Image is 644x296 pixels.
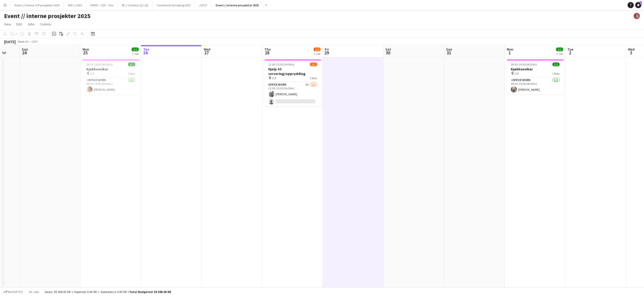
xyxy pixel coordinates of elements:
[10,0,64,10] button: Event // Interne JCP prosjekter 2024
[16,22,22,26] span: Edit
[8,290,23,294] span: Budgeted
[118,0,153,10] button: RF // Cheddar Q1-Q2
[82,59,139,95] app-job-card: 09:30-14:00 (4h30m)1/1Kjøkkenvikar JCP1 RoleOffice work1/109:30-14:00 (4h30m)[PERSON_NAME]
[635,2,641,8] a: 3
[511,63,537,66] span: 09:30-14:00 (4h30m)
[64,0,86,10] button: SHE // 2025
[82,77,139,95] app-card-role: Office work1/109:30-14:00 (4h30m)[PERSON_NAME]
[21,50,28,56] span: 24
[314,52,320,56] div: 1 Job
[4,39,16,44] div: [DATE]
[386,47,391,52] span: Sat
[132,52,139,56] div: 1 Job
[506,50,514,56] span: 1
[128,63,135,66] span: 1/1
[634,13,640,19] app-user-avatar: Julie Minken
[264,67,321,76] h3: Hjelp til servering/opprydding
[128,72,135,75] span: 1 Role
[25,21,37,27] a: Jobs
[568,47,573,52] span: Tue
[38,21,53,27] a: Comms
[195,0,212,10] button: JCP 27
[2,21,13,27] a: View
[628,50,635,56] span: 3
[264,47,271,52] span: Thu
[567,50,573,56] span: 2
[142,50,149,56] span: 26
[507,59,564,95] app-job-card: 09:30-14:00 (4h30m)1/1Kjøkkenvikar JCP1 RoleOffice work1/109:30-14:00 (4h30m)[PERSON_NAME]
[129,290,171,294] span: Total Budgeted 59 506.00 KR
[552,72,560,75] span: 1 Role
[203,50,210,56] span: 27
[446,50,452,56] span: 31
[132,48,139,51] span: 1/1
[40,22,51,26] span: Comms
[446,47,452,52] span: Sun
[3,289,24,295] button: Budgeted
[640,1,642,5] span: 3
[90,72,95,75] span: JCP
[44,290,171,294] div: Salary 59 506.00 KR + Expenses 0.00 KR + Subsistence 0.00 KR =
[324,50,329,56] span: 29
[22,47,28,52] span: Sun
[264,82,321,106] app-card-role: Office work4I1/212:00-15:30 (3h30m)[PERSON_NAME]
[82,50,89,56] span: 25
[264,59,321,106] app-job-card: 12:00-15:30 (3h30m)1/2Hjelp til servering/opprydding JCP1 RoleOffice work4I1/212:00-15:30 (3h30m)...
[514,72,519,75] span: JCP
[204,47,210,52] span: Wed
[4,22,11,26] span: View
[27,22,35,26] span: Jobs
[4,12,91,20] h1: Event // interne prosjekter 2025
[385,50,391,56] span: 30
[325,47,329,52] span: Fri
[268,63,295,66] span: 12:00-15:30 (3h30m)
[17,40,29,43] span: Week 34
[14,21,24,27] a: Edit
[82,67,139,71] h3: Kjøkkenvikar
[556,52,563,56] div: 1 Job
[628,47,635,52] span: Wed
[314,48,321,51] span: 1/2
[28,290,40,294] span: All jobs
[553,63,560,66] span: 1/1
[153,0,195,10] button: Faxe Kondi Sampling 2025
[31,40,38,43] div: CEST
[264,50,271,56] span: 28
[143,47,149,52] span: Tue
[507,77,564,95] app-card-role: Office work1/109:30-14:00 (4h30m)[PERSON_NAME]
[272,76,277,80] span: JCP
[82,47,89,52] span: Mon
[310,63,317,66] span: 1/2
[507,47,514,52] span: Mon
[556,48,563,51] span: 1/1
[87,63,113,66] span: 09:30-14:00 (4h30m)
[310,76,317,80] span: 1 Role
[86,0,118,10] button: EVENT - LED - Toro
[212,0,263,10] button: Event // interne prosjekter 2025
[507,67,564,71] h3: Kjøkkenvikar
